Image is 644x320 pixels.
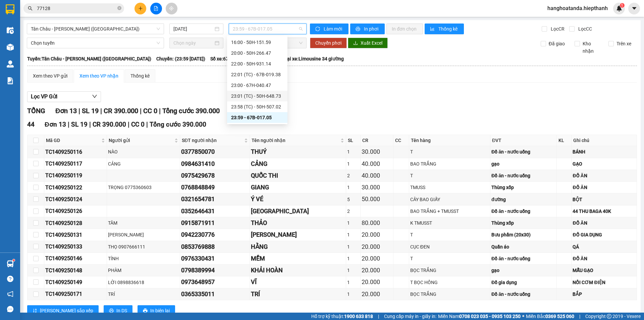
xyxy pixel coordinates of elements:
[44,253,107,265] td: TC1409250146
[181,218,248,228] div: 0915871911
[44,265,107,276] td: TC1409250148
[31,92,57,101] span: Lọc VP Gửi
[109,308,114,314] span: printer
[410,231,489,238] div: T
[231,103,283,110] div: 23:58 (TC) - 50H-507.02
[82,107,99,115] span: SL 19
[181,183,248,192] div: 0768848849
[410,148,489,155] div: T
[522,315,524,318] span: ⚪️
[251,183,345,192] div: GIANG
[362,266,392,275] div: 20.000
[44,205,107,217] td: TC1409250126
[6,4,14,14] img: logo-vxr
[250,241,346,253] td: HẰNG
[180,182,250,193] td: 0768848849
[7,260,14,267] img: warehouse-icon
[68,121,69,128] span: |
[491,255,555,262] div: Đồ ăn - nước uống
[138,305,175,316] button: printerIn biên lai
[393,135,409,146] th: CC
[79,72,118,80] div: Xem theo VP nhận
[45,171,106,180] div: TC1409250119
[344,314,373,319] strong: 1900 633 818
[180,241,250,253] td: 0853769888
[231,39,283,46] div: 16:00 - 50H-151.59
[33,72,67,80] div: Xem theo VP gửi
[27,305,99,316] button: sort-ascending[PERSON_NAME] sắp xếp
[7,291,13,297] span: notification
[545,314,574,319] strong: 0369 525 060
[250,265,346,276] td: KHẢI HOÀN
[109,137,173,144] span: Người gửi
[40,307,93,314] span: [PERSON_NAME] sắp xếp
[250,182,346,193] td: GIANG
[251,194,345,204] div: Ý VÉ
[251,207,345,216] div: [GEOGRAPHIC_DATA]
[410,279,489,286] div: T BỌC HỒNG
[362,183,392,192] div: 30.000
[251,218,345,228] div: THẢO
[108,184,179,191] div: TRỌNG 0775360603
[180,229,250,241] td: 0942230776
[491,243,555,250] div: Quần áo
[231,82,283,89] div: 23:00 - 67H-040.47
[7,276,13,282] span: question-circle
[250,146,346,158] td: THUÝ
[362,242,392,252] div: 20.000
[169,6,174,11] span: aim
[117,6,121,10] span: close-circle
[350,24,385,34] button: printerIn phơi
[45,219,106,227] div: TC1409250128
[580,40,603,55] span: Kho nhận
[180,193,250,205] td: 0321654781
[117,5,121,12] span: close-circle
[362,254,392,263] div: 20.000
[231,92,283,100] div: 23:01 (TC) - 50H-648.73
[250,253,346,265] td: MỀM
[150,307,170,314] span: In biên lai
[31,24,160,34] span: Tân Châu - Hồ Chí Minh (Giường)
[491,267,555,274] div: gạo
[44,229,107,241] td: TC1409250131
[347,267,359,274] div: 1
[315,27,321,32] span: sync
[78,107,80,115] span: |
[92,94,97,99] span: down
[573,148,636,155] div: BÁNH
[573,231,636,238] div: ĐỒ GIA DỤNG
[45,183,106,192] div: TC1409250122
[362,277,392,287] div: 20.000
[182,137,243,144] span: SĐT người nhận
[548,25,566,33] span: Lọc CR
[180,158,250,170] td: 0984631410
[438,313,521,320] span: Miền Nam
[250,276,346,288] td: VĨ
[45,266,106,275] div: TC1409250148
[173,39,213,47] input: Chọn ngày
[108,219,179,227] div: TÂM
[44,217,107,229] td: TC1409250128
[410,219,489,227] div: K TMUSST
[45,254,106,263] div: TC1409250146
[55,107,77,115] span: Đơn 13
[250,217,346,229] td: THẢO
[162,107,220,115] span: Tổng cước 390.000
[27,121,35,128] span: 44
[181,147,248,156] div: 0377850070
[362,289,392,299] div: 20.000
[128,121,129,128] span: |
[37,5,116,12] input: Tìm tên, số ĐT hoặc mã đơn
[180,217,250,229] td: 0915871911
[116,307,127,314] span: In DS
[356,27,361,32] span: printer
[573,267,636,274] div: MẪU GẠO
[251,266,345,275] div: KHẢI HOÀN
[45,290,106,298] div: TC1409250171
[573,243,636,250] div: QÁ
[104,305,132,316] button: printerIn DS
[108,290,179,298] div: TRÍ
[104,107,138,115] span: CR 390.000
[13,259,15,261] sup: 1
[573,219,636,227] div: ĐỒ ĂN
